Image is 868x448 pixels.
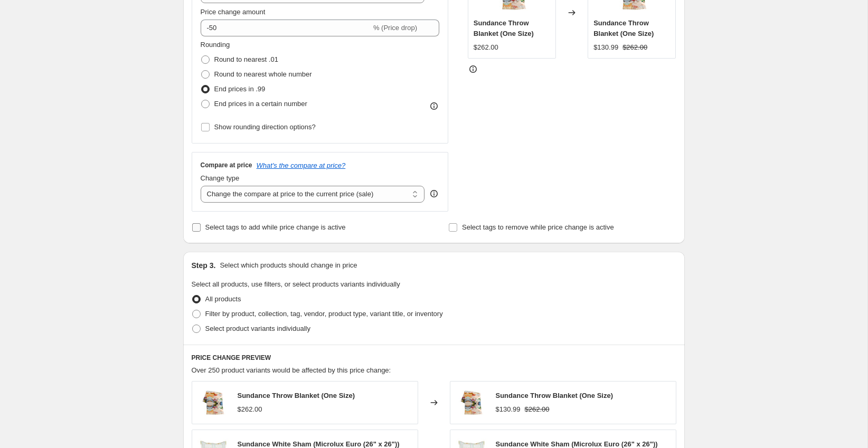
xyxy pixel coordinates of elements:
span: Sundance Throw Blanket (One Size) [593,19,654,37]
span: Select all products, use filters, or select products variants individually [192,280,400,288]
span: Select product variants individually [205,325,310,332]
span: End prices in a certain number [214,100,307,108]
strike: $262.00 [525,404,550,415]
span: Over 250 product variants would be affected by this price change: [192,366,391,374]
div: $262.00 [238,404,262,415]
span: Sundance White Sham (Microlux Euro (26" x 26")) [496,440,658,448]
span: Select tags to remove while price change is active [462,223,614,231]
div: $130.99 [496,404,521,415]
span: % (Price drop) [373,24,417,32]
h2: Step 3. [192,260,216,271]
span: Sundance Throw Blanket (One Size) [474,19,534,37]
span: Rounding [201,41,230,49]
div: $262.00 [474,42,498,53]
button: What's the compare at price? [257,161,346,169]
img: Screen_Shot_2020-02-27_at_4.11.22_PM_80x.jpg [456,387,487,418]
span: Filter by product, collection, tag, vendor, product type, variant title, or inventory [205,310,443,318]
input: -15 [201,20,371,36]
h6: PRICE CHANGE PREVIEW [192,354,676,362]
span: Round to nearest whole number [214,70,312,78]
span: Show rounding direction options? [214,123,316,131]
div: help [429,188,439,199]
div: $130.99 [593,42,618,53]
span: Sundance Throw Blanket (One Size) [238,392,355,399]
span: All products [205,295,241,303]
p: Select which products should change in price [220,260,357,271]
img: Screen_Shot_2020-02-27_at_4.11.22_PM_80x.jpg [197,387,229,418]
span: Round to nearest .01 [214,55,278,63]
span: Sundance White Sham (Microlux Euro (26" x 26")) [238,440,400,448]
span: Price change amount [201,8,266,16]
span: Sundance Throw Blanket (One Size) [496,392,613,399]
span: Select tags to add while price change is active [205,223,346,231]
h3: Compare at price [201,161,252,169]
span: Change type [201,174,240,182]
strike: $262.00 [622,42,647,53]
span: End prices in .99 [214,85,266,93]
